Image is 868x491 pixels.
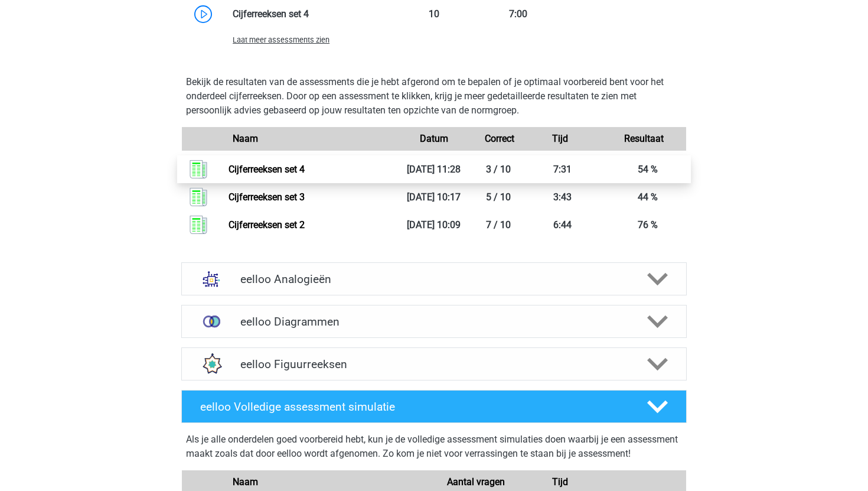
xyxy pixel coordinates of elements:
span: Laat meer assessments zien [233,35,329,44]
div: Als je alle onderdelen goed voorbereid hebt, kun je de volledige assessment simulaties doen waarb... [186,433,682,466]
div: Naam [224,475,434,489]
div: Tijd [518,132,602,146]
div: Tijd [518,475,602,489]
div: Correct [476,132,518,146]
a: figuurreeksen eelloo Figuurreeksen [177,347,691,381]
p: Bekijk de resultaten van de assessments die je hebt afgerond om te bepalen of je optimaal voorber... [186,75,682,118]
div: Resultaat [602,132,686,146]
a: Cijferreeksen set 3 [229,191,305,203]
a: Cijferreeksen set 2 [229,219,305,230]
a: Cijferreeksen set 4 [229,164,305,175]
div: Naam [224,132,392,146]
h4: eelloo Diagrammen [240,315,627,329]
div: Datum [392,132,476,146]
div: Aantal vragen [434,475,518,489]
img: figuurreeksen [196,349,227,379]
a: eelloo Volledige assessment simulatie [177,390,691,423]
h4: eelloo Analogieën [240,272,627,286]
a: analogieen eelloo Analogieën [177,262,691,295]
div: Cijferreeksen set 4 [224,7,392,21]
h4: eelloo Figuurreeksen [240,357,627,371]
a: venn diagrammen eelloo Diagrammen [177,305,691,338]
img: analogieen [196,264,227,294]
img: venn diagrammen [196,306,227,337]
h4: eelloo Volledige assessment simulatie [200,400,628,414]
